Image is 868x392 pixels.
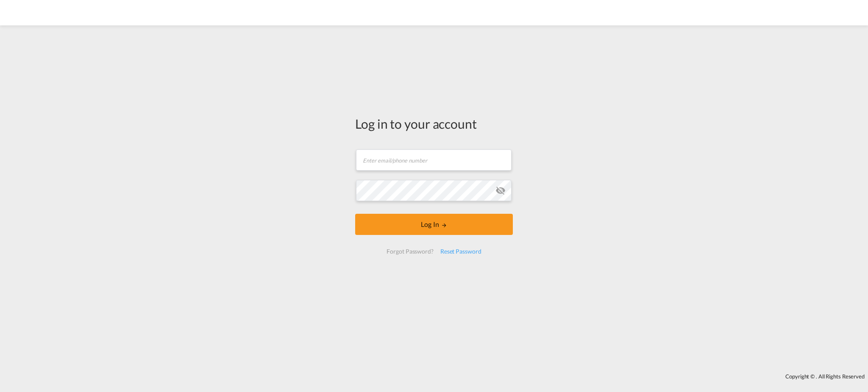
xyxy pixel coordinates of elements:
div: Log in to your account [355,115,513,133]
div: Forgot Password? [383,244,437,259]
md-icon: icon-eye-off [495,185,506,196]
button: LOGIN [355,214,513,235]
div: Reset Password [437,244,485,259]
input: Enter email/phone number [356,149,512,171]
